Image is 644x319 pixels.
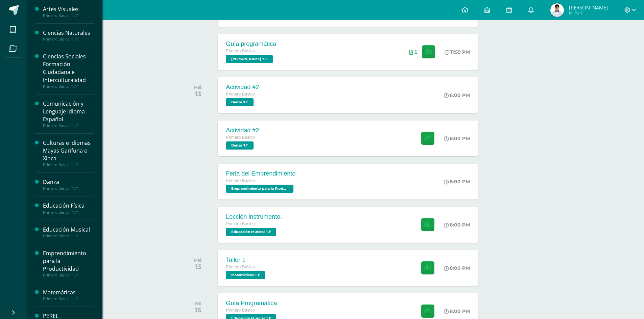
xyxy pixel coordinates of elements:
a: Emprendimiento para la ProductividadPrimero Básico "1.1" [43,249,94,277]
div: 13 [194,90,202,98]
div: Comunicación y Lenguaje Idioma Español [43,100,94,123]
span: Primero Básico [226,49,255,53]
span: 1 [414,49,417,55]
div: Actividad #2 [226,127,259,134]
div: Guía Programática [226,300,278,307]
div: Primero Básico "1.1" [43,186,94,191]
div: Ciencias Sociales Formación Ciudadana e Interculturalidad [43,53,94,84]
div: MIÉ [194,85,202,90]
div: 8:00 PM [444,265,470,271]
a: Ciencias Sociales Formación Ciudadana e InterculturalidadPrimero Básico "1.1" [43,53,94,88]
div: Educación Física [43,202,94,210]
div: 11:59 PM [445,49,470,55]
div: 6:00 PM [444,92,470,98]
span: PEREL '1.1' [226,55,273,63]
div: Primero Básico "1.1" [43,37,94,42]
div: Primero Básico "1.1" [43,123,94,128]
a: Artes VisualesPrimero Básico "1.1" [43,5,94,18]
div: Emprendimiento para la Productividad [43,249,94,273]
div: Actividad #2 [226,84,259,91]
div: Educación Musical [43,226,94,234]
span: Primero Básico [226,308,255,313]
span: Primero Básico [226,92,255,97]
a: MatemáticasPrimero Básico "1.1" [43,289,94,301]
div: 8:00 PM [444,222,470,228]
span: Danza '1.1' [226,98,254,106]
a: Comunicación y Lenguaje Idioma EspañolPrimero Básico "1.1" [43,100,94,128]
span: Emprendimiento para la Productividad '1.1' [226,185,293,193]
div: Culturas e Idiomas Mayas Garífuna o Xinca [43,139,94,162]
div: Matemáticas [43,289,94,296]
span: Primero Básico [226,135,255,140]
a: Educación MusicalPrimero Básico "1.1" [43,226,94,238]
a: Educación FísicaPrimero Básico "1.1" [43,202,94,214]
div: Primero Básico "1.1" [43,84,94,89]
span: Primero Básico [226,221,255,226]
div: Danza [43,178,94,186]
div: Lección instrumento. [226,213,282,220]
div: 13 [194,263,202,271]
div: Taller 1 [226,257,267,264]
div: 15 [194,306,201,314]
div: Primero Básico "1.1" [43,234,94,238]
div: Archivos entregados [409,49,417,55]
div: 8:00 PM [444,135,470,141]
div: MIÉ [194,258,202,263]
div: 8:00 PM [444,308,470,314]
div: Primero Básico "1.1" [43,162,94,167]
span: [PERSON_NAME] [569,4,608,11]
a: Ciencias NaturalesPrimero Básico "1.1" [43,29,94,42]
span: Primero Básico [226,265,255,269]
a: DanzaPrimero Básico "1.1" [43,178,94,191]
img: 074080cf5bc733bfb543c5917e2dee20.png [550,3,564,17]
div: 8:00 PM [444,179,470,185]
div: Primero Básico "1.1" [43,210,94,215]
span: Mi Perfil [569,10,608,16]
div: Feria del Emprendimiento [226,170,295,177]
div: Primero Básico "1.1" [43,296,94,301]
div: Primero Básico "1.1" [43,13,94,18]
div: Guía programática [226,41,276,48]
div: Artes Visuales [43,5,94,13]
span: Danza '1.1' [226,141,254,150]
span: Educación Musical '1.1' [226,228,276,236]
a: Culturas e Idiomas Mayas Garífuna o XincaPrimero Básico "1.1" [43,139,94,167]
span: Primero Básico [226,178,255,183]
div: Primero Básico "1.1" [43,273,94,277]
span: Matemáticas '1.1' [226,271,265,279]
div: Ciencias Naturales [43,29,94,37]
div: VIE [194,301,201,306]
